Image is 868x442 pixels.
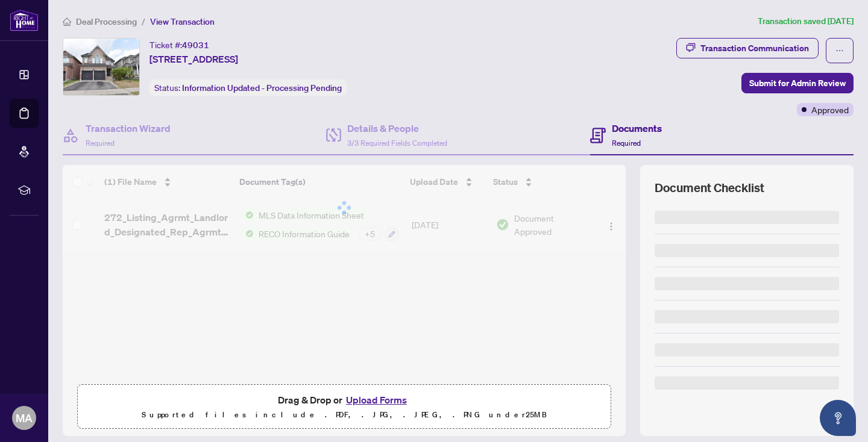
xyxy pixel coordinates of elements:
article: Transaction saved [DATE] [758,14,854,28]
span: Required [86,139,115,148]
span: View Transaction [150,16,215,27]
h4: Documents [612,121,662,135]
span: Drag & Drop orUpload FormsSupported files include .PDF, .JPG, .JPEG, .PNG under25MB [78,385,611,429]
div: Status: [149,79,347,96]
span: home [63,17,71,26]
span: Information Updated - Processing Pending [182,82,342,93]
li: / [142,14,145,28]
img: IMG-E12348383_1.jpg [63,39,139,95]
span: Document Checklist [655,179,764,196]
img: logo [10,9,39,31]
span: 3/3 Required Fields Completed [347,139,447,148]
span: [STREET_ADDRESS] [149,52,238,66]
span: Approved [811,103,849,116]
h4: Transaction Wizard [86,121,171,135]
span: 49031 [182,40,209,51]
button: Submit for Admin Review [741,73,854,93]
span: Required [612,139,641,148]
button: Upload Forms [342,392,410,408]
p: Supported files include .PDF, .JPG, .JPEG, .PNG under 25 MB [85,408,603,422]
button: Open asap [820,400,856,436]
div: Ticket #: [149,38,209,52]
span: Deal Processing [76,16,137,27]
span: ellipsis [835,46,844,55]
button: Transaction Communication [676,38,819,58]
span: Drag & Drop or [278,392,410,408]
span: MA [16,409,33,426]
span: Submit for Admin Review [749,73,846,93]
h4: Details & People [347,121,447,135]
div: Transaction Communication [700,39,809,58]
